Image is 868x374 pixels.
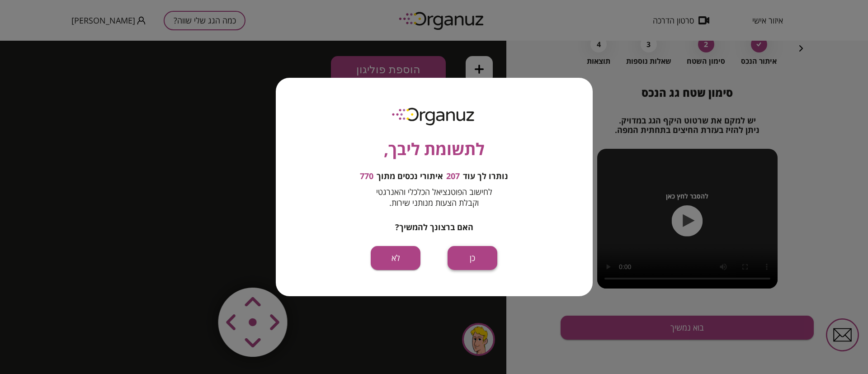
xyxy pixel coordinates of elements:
span: 207 [446,171,460,181]
span: לחישוב הפוטנציאל הכלכלי והאנרגטי וקבלת הצעות מנותני שירות. [376,186,492,208]
span: נותרו לך עוד [463,171,508,181]
button: כן [448,246,497,270]
button: הוספת פוליגון [331,15,446,43]
span: איתורי נכסים מתוך [377,171,443,181]
span: 770 [360,171,373,181]
span: לתשומת ליבך, [384,137,485,161]
img: logo [386,104,482,128]
button: לא [371,246,420,270]
img: vector-smart-object-copy.png [199,228,307,336]
span: האם ברצונך להמשיך? [395,222,473,232]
